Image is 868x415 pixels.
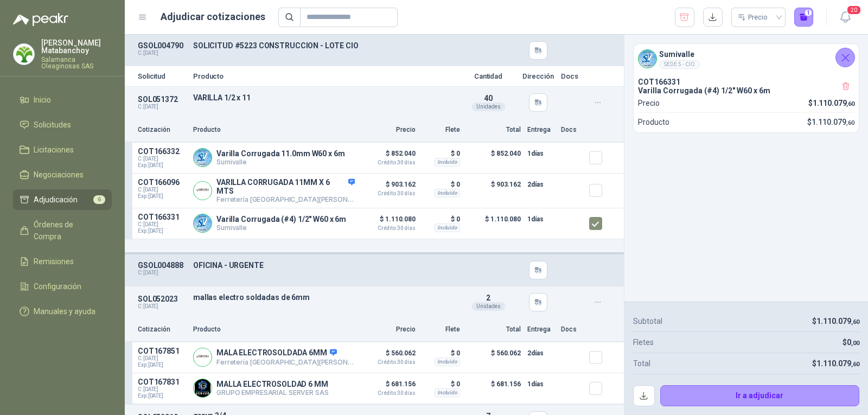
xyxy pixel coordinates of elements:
img: Company Logo [194,149,212,167]
p: COT166096 [138,178,187,187]
span: Inicio [34,94,51,106]
p: MALLA ELECTROSOLDAD 6 MM [216,380,329,388]
p: GSOL004790 [138,41,187,50]
p: 1 días [527,213,554,226]
p: COT166331 [138,213,187,221]
p: Precio [361,125,416,135]
span: Crédito 30 días [361,360,416,365]
img: Company Logo [194,348,212,366]
span: 1.110.079 [813,99,854,107]
p: Cotización [138,125,187,135]
img: Company Logo [639,50,656,68]
a: Licitaciones [13,139,112,160]
span: Crédito 30 días [361,391,416,396]
p: SOLICITUD #5223 CONSTRUCCION - LOTE CIO [193,41,455,50]
p: Flete [422,324,460,335]
p: $ 0 [422,378,460,391]
span: 2 [486,293,490,302]
p: $ 0 [422,178,460,191]
span: C: [DATE] [138,156,187,162]
p: $ [843,336,859,348]
span: 6 [93,195,105,204]
a: Manuales y ayuda [13,301,112,322]
p: $ 1.110.080 [467,213,521,234]
span: 1.110.079 [816,359,859,368]
p: GSOL004888 [138,261,187,270]
img: Company Logo [194,182,212,200]
p: $ [812,315,859,327]
button: Cerrar [835,48,855,67]
p: Ferretería [GEOGRAPHIC_DATA][PERSON_NAME] [216,195,355,203]
p: Docs [561,324,583,335]
div: Company LogoSumivalleSEDE 5 - CIO [634,44,859,73]
a: Órdenes de Compra [13,214,112,247]
p: Cotización [138,324,187,335]
p: Entrega [527,125,554,135]
span: Remisiones [34,256,74,267]
p: $ [807,116,854,128]
p: Varilla Corrugada (#4) 1/2" W60 x 6m [216,215,346,224]
span: ,60 [851,361,859,368]
p: 2 días [527,347,554,360]
p: $ 681.156 [467,378,521,399]
p: $ 560.062 [467,347,521,368]
p: $ [812,357,859,369]
span: 20 [846,5,861,15]
a: Solicitudes [13,114,112,135]
div: Unidades [472,103,505,111]
p: OFICINA - URGENTE [193,261,455,270]
span: ,60 [846,119,854,126]
p: $ 903.162 [467,178,521,203]
p: Entrega [527,324,554,335]
div: SEDE 5 - CIO [659,60,700,69]
p: Salamanca Oleaginosas SAS [41,56,112,69]
p: COT167851 [138,347,187,355]
div: Incluido [435,224,460,232]
span: Crédito 30 días [361,226,416,231]
a: Inicio [13,90,112,110]
p: Precio [361,324,416,335]
p: VARILLA CORRUGADA 11MM X 6 MTS [216,178,355,195]
span: Manuales y ayuda [34,305,95,317]
span: 1.110.079 [812,118,854,126]
span: ,60 [851,318,859,325]
p: $ 852.040 [467,147,521,169]
button: 1 [794,8,814,27]
p: C: [DATE] [138,270,187,276]
p: Docs [561,125,583,135]
span: C: [DATE] [138,355,187,362]
p: $ 681.156 [361,378,416,396]
p: 1 días [527,147,554,160]
p: SOL051372 [138,95,187,104]
span: ,60 [846,100,854,107]
p: GRUPO EMPRESARIAL SERVER SAS [216,388,329,397]
p: Varilla Corrugada 11.0mm W60 x 6m [216,149,344,158]
p: Total [633,357,650,369]
span: Adjudicación [34,194,78,206]
p: $ [808,97,854,109]
p: Cantidad [461,73,515,80]
div: Unidades [472,302,505,311]
p: VARILLA 1/2 x 11 [193,93,455,102]
p: Subtotal [633,315,662,327]
span: 0 [847,338,859,347]
span: Exp: [DATE] [138,162,187,169]
p: COT167831 [138,378,187,386]
p: Total [467,125,521,135]
span: Crédito 30 días [361,160,416,165]
p: Docs [561,73,583,80]
p: mallas electro soldadas de 6mm [193,293,455,302]
p: $ 1.110.080 [361,213,416,231]
div: Incluido [435,357,460,366]
p: Varilla Corrugada (#4) 1/2" W60 x 6m [638,86,854,95]
p: Producto [193,324,355,335]
div: Incluido [435,158,460,167]
img: Logo peakr [13,13,68,26]
span: C: [DATE] [138,187,187,193]
span: C: [DATE] [138,386,187,393]
div: Precio [738,9,769,25]
span: Licitaciones [34,144,74,156]
span: Exp: [DATE] [138,228,187,234]
p: $ 903.162 [361,178,416,196]
p: Flete [422,125,460,135]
